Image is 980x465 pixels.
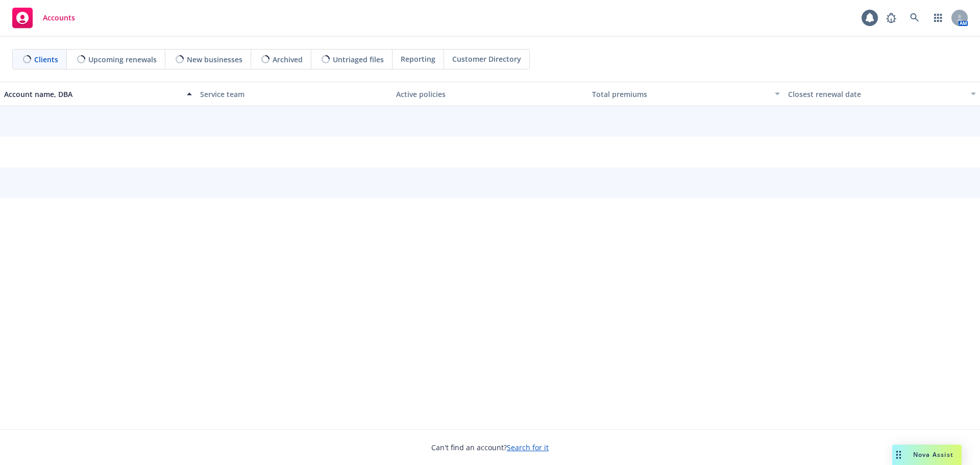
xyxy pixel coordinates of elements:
span: New businesses [187,54,242,65]
a: Switch app [928,8,948,28]
span: Upcoming renewals [88,54,157,65]
span: Customer Directory [452,54,521,64]
a: Accounts [8,4,79,32]
span: Can't find an account? [431,442,549,453]
button: Closest renewal date [784,82,980,106]
span: Clients [34,54,58,65]
div: Account name, DBA [4,89,181,100]
div: Total premiums [592,89,769,100]
button: Nova Assist [892,445,962,465]
button: Active policies [392,82,588,106]
div: Closest renewal date [788,89,965,100]
button: Service team [196,82,392,106]
div: Drag to move [892,445,905,465]
div: Service team [200,89,388,100]
a: Search [904,8,925,28]
span: Nova Assist [913,450,953,459]
button: Total premiums [588,82,784,106]
span: Reporting [401,54,435,64]
div: Active policies [396,89,584,100]
a: Search for it [507,443,549,452]
span: Accounts [43,14,75,22]
span: Untriaged files [333,54,384,65]
a: Report a Bug [881,8,901,28]
span: Archived [273,54,303,65]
